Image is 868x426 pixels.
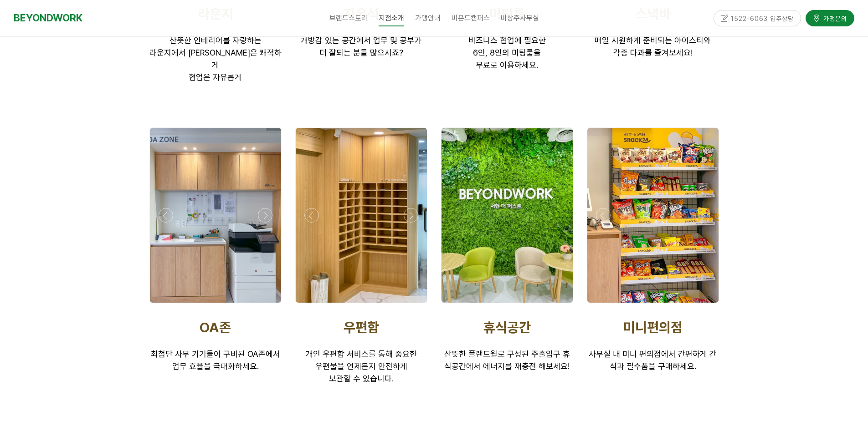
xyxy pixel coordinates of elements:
span: OA존 [200,319,231,335]
b: 휴식공간 [483,319,531,335]
span: 우편물을 언제든지 안전하게 [315,361,407,371]
span: 지점소개 [379,10,404,26]
span: 가맹안내 [415,14,441,22]
span: 업무 효율을 극대화하세요. [172,361,259,371]
span: 우편함 [344,319,379,335]
span: 더 잘되는 분들 많으시죠? [319,48,403,57]
span: 개방감 있는 공간에서 업무 및 공부가 [301,35,421,45]
span: 각종 다과를 즐겨보세요! [613,48,693,57]
a: 가맹안내 [410,7,446,30]
span: 브랜드스토리 [329,14,368,22]
span: 가맹문의 [821,14,847,23]
a: 지점소개 [373,7,410,30]
a: 브랜드스토리 [324,7,373,30]
span: 보관할 수 있습니다. [329,374,394,383]
a: 비욘드캠퍼스 [446,7,495,30]
span: 산뜻한 인테리어를 자랑하는 라운지에서 [PERSON_NAME]은 쾌적하게 협업은 자유롭게 [149,35,282,82]
span: 매일 시원하게 준비되는 아이스티와 [595,35,711,45]
span: 사무실 내 미니 편의점에서 간편하게 간식과 필수품을 구매하세요. [589,349,717,371]
span: 산뜻한 플랜트월로 구성된 주출입구 휴식공간에서 에너지를 재충전 해보세요! [444,349,570,371]
a: 비상주사무실 [495,7,544,30]
span: 최첨단 사무 기기들이 구비된 OA존에서 [151,349,280,359]
a: BEYONDWORK [14,10,82,26]
a: 가맹문의 [806,10,854,26]
span: 개인 우편함 서비스를 통해 중요한 [306,349,417,359]
span: 미니편의점 [623,319,683,335]
span: 비즈니스 협업에 필요한 6인, 8인의 미팅룸을 무료로 이용하세요. [468,35,546,70]
span: 비상주사무실 [501,14,539,22]
span: 비욘드캠퍼스 [452,14,490,22]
